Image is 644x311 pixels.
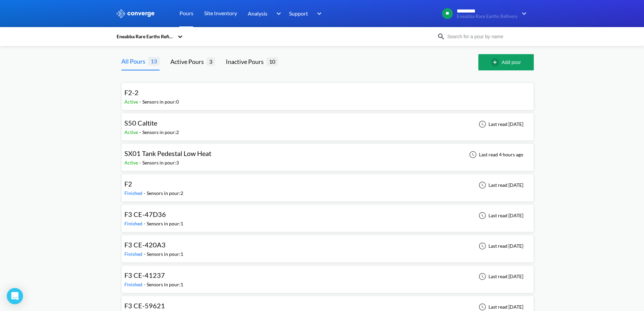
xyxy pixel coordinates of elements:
span: SX01 Tank Pedestal Low Heat [124,149,211,157]
span: F3 CE-420A3 [124,241,166,249]
span: - [144,282,147,287]
span: F3 CE-41237 [124,271,165,279]
div: Sensors in pour: 2 [142,129,179,136]
span: F2 [124,180,132,188]
div: Active Pours [170,57,207,66]
a: S50 CaltiteActive-Sensors in pour:2Last read [DATE] [121,121,534,127]
div: Open Intercom Messenger [7,288,23,304]
span: 13 [148,57,160,65]
span: 10 [266,57,278,66]
span: - [139,160,142,165]
a: F3 CE-41237Finished-Sensors in pour:1Last read [DATE] [121,273,534,279]
span: F3 CE-47D36 [124,210,166,218]
a: F2Finished-Sensors in pour:2Last read [DATE] [121,182,534,187]
div: Last read [DATE] [475,212,525,220]
input: Search for a pour by name [445,33,527,40]
div: Last read [DATE] [475,120,525,128]
a: SX01 Tank Pedestal Low HeatActive-Sensors in pour:3Last read 4 hours ago [121,151,534,157]
span: - [139,99,142,105]
div: Eneabba Rare Earths Refinery [116,33,174,40]
a: F3 CE-47D36Finished-Sensors in pour:1Last read [DATE] [121,212,534,218]
img: downArrow.svg [272,9,283,18]
div: Last read [DATE] [475,303,525,311]
span: 3 [207,57,215,66]
span: Analysis [248,9,267,18]
a: F2-2Active-Sensors in pour:0 [121,90,534,96]
div: Sensors in pour: 0 [142,98,179,106]
span: Active [124,129,139,135]
div: Inactive Pours [226,57,266,66]
div: Last read [DATE] [475,181,525,189]
span: Finished [124,282,144,287]
div: All Pours [121,57,148,66]
span: Support [289,9,308,18]
span: Finished [124,190,144,196]
span: Active [124,160,139,165]
span: F2-2 [124,88,139,96]
span: Eneabba Rare Earths Refinery [457,14,518,19]
span: F3 CE-59621 [124,302,165,310]
span: - [144,221,147,226]
span: Finished [124,221,144,226]
span: Finished [124,251,144,257]
img: icon-search.svg [437,32,445,41]
img: logo_ewhite.svg [116,9,155,18]
a: F3 CE-59621Finished-Sensors in pour:1Last read [DATE] [121,304,534,309]
div: Last read 4 hours ago [466,151,525,159]
div: Sensors in pour: 3 [142,159,179,166]
a: F3 CE-420A3Finished-Sensors in pour:1Last read [DATE] [121,243,534,248]
span: - [144,190,147,196]
span: Active [124,99,139,105]
div: Sensors in pour: 1 [147,220,183,227]
div: Sensors in pour: 1 [147,281,183,288]
div: Sensors in pour: 1 [147,250,183,258]
span: - [144,251,147,257]
img: add-circle-outline.svg [491,58,502,66]
button: Add pour [478,54,534,70]
span: S50 Caltite [124,119,157,127]
img: downArrow.svg [518,9,528,18]
div: Last read [DATE] [475,272,525,281]
img: downArrow.svg [313,9,324,18]
span: - [139,129,142,135]
div: Sensors in pour: 2 [147,190,183,197]
div: Last read [DATE] [475,242,525,250]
